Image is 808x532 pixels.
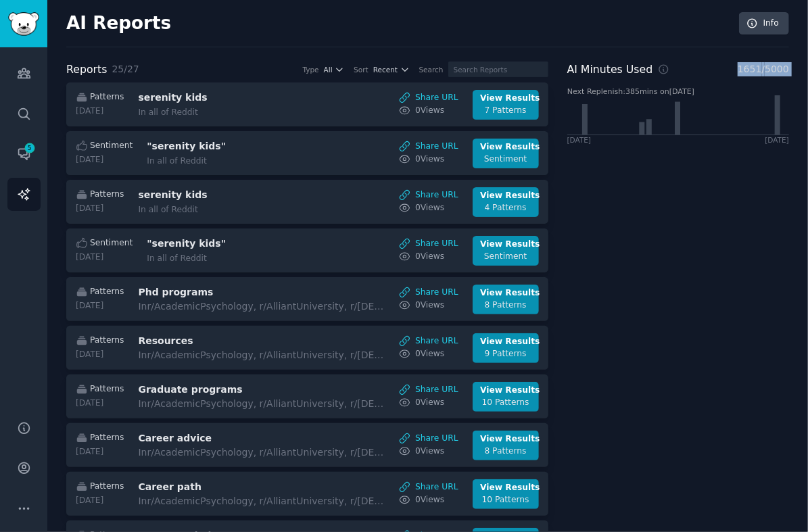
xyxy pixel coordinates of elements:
a: 0Views [399,299,458,312]
h2: Reports [66,62,107,78]
div: View Results [480,336,531,348]
span: Sentiment [90,237,133,249]
h3: Career path [138,480,365,494]
a: 0Views [399,202,458,214]
a: Sentiment[DATE]"serenity kids"In all of RedditShare URL0ViewsView ResultsSentiment [66,131,548,175]
a: Patterns[DATE]Graduate programsInr/AcademicPsychology, r/AlliantUniversity, r/[DEMOGRAPHIC_DATA]+... [66,374,548,418]
a: Patterns[DATE]Career adviceInr/AcademicPsychology, r/AlliantUniversity, r/[DEMOGRAPHIC_DATA]+ 5Sh... [66,423,548,467]
a: Patterns[DATE]serenity kidsIn all of RedditShare URL0ViewsView Results7 Patterns [66,82,548,126]
a: View Results9 Patterns [473,333,539,363]
h3: Career advice [138,431,365,445]
a: Share URL [399,238,458,250]
a: Share URL [399,189,458,201]
span: Patterns [90,189,124,201]
div: [DATE] [76,446,124,458]
div: 7 Patterns [480,105,531,117]
a: Patterns[DATE]Career pathInr/AcademicPsychology, r/AlliantUniversity, r/[DEMOGRAPHIC_DATA]+ 5Shar... [66,472,548,516]
h3: Phd programs [138,285,365,299]
div: 8 Patterns [480,445,531,458]
a: Share URL [399,287,458,299]
a: 0Views [399,445,458,458]
a: 0Views [399,105,458,117]
span: Patterns [90,481,124,493]
a: 0Views [399,397,458,409]
span: Recent [373,65,398,74]
div: [DATE] [76,349,124,361]
div: 8 Patterns [480,299,531,312]
div: [DATE] [76,397,124,410]
a: 5 [7,137,41,170]
div: [DATE] [76,203,124,215]
a: Patterns[DATE]ResourcesInr/AcademicPsychology, r/AlliantUniversity, r/[DEMOGRAPHIC_DATA]+ 5Share ... [66,326,548,370]
a: Patterns[DATE]Phd programsInr/AcademicPsychology, r/AlliantUniversity, r/[DEMOGRAPHIC_DATA]+ 5Sha... [66,277,548,321]
h3: serenity kids [138,188,365,202]
a: 0Views [399,494,458,506]
div: In all of Reddit [138,204,365,216]
h3: Resources [138,334,365,348]
div: In r/AcademicPsychology, r/AlliantUniversity, r/[DEMOGRAPHIC_DATA] + 5 [138,397,384,411]
a: Sentiment[DATE]"serenity kids"In all of RedditShare URL0ViewsView ResultsSentiment [66,228,548,272]
div: In all of Reddit [147,155,374,168]
h3: serenity kids [138,91,365,105]
span: Patterns [90,432,124,444]
span: Patterns [90,91,124,103]
div: 10 Patterns [480,494,531,506]
span: 25 / 27 [112,64,139,74]
div: [DATE] [76,154,133,166]
div: In r/AcademicPsychology, r/AlliantUniversity, r/[DEMOGRAPHIC_DATA] + 5 [138,299,384,314]
div: Type [303,65,319,74]
div: 10 Patterns [480,397,531,409]
div: In all of Reddit [147,253,374,265]
button: Recent [373,65,410,74]
span: Patterns [90,383,124,395]
div: View Results [480,190,531,202]
div: View Results [480,385,531,397]
a: Share URL [399,141,458,153]
a: Share URL [399,481,458,493]
a: View Results8 Patterns [473,285,539,314]
div: [DATE] [76,300,124,312]
a: Patterns[DATE]serenity kidsIn all of RedditShare URL0ViewsView Results4 Patterns [66,180,548,224]
a: View Results8 Patterns [473,431,539,460]
a: View Results10 Patterns [473,479,539,509]
a: 0Views [399,251,458,263]
h3: "serenity kids" [147,237,374,251]
div: View Results [480,239,531,251]
h2: AI Reports [66,13,171,34]
span: Patterns [90,286,124,298]
a: Info [739,12,789,35]
span: Patterns [90,335,124,347]
a: Share URL [399,335,458,347]
div: 9 Patterns [480,348,531,360]
a: 0Views [399,153,458,166]
a: Share URL [399,384,458,396]
div: 4 Patterns [480,202,531,214]
button: All [324,65,345,74]
div: Sort [354,65,369,74]
a: View ResultsSentiment [473,236,539,266]
span: Sentiment [90,140,133,152]
div: In r/AcademicPsychology, r/AlliantUniversity, r/[DEMOGRAPHIC_DATA] + 5 [138,445,384,460]
div: View Results [480,93,531,105]
img: GummySearch logo [8,12,39,36]
input: Search Reports [448,62,548,77]
div: Sentiment [480,251,531,263]
h3: "serenity kids" [147,139,374,153]
div: [DATE] [76,251,133,264]
span: 1651 / 5000 [738,62,789,76]
a: View Results10 Patterns [473,382,539,412]
div: Search [419,65,444,74]
a: View Results7 Patterns [473,90,539,120]
div: [DATE] [567,135,592,145]
text: Next Replenish: 385 mins on [DATE] [567,88,694,97]
div: View Results [480,482,531,494]
span: All [324,65,333,74]
a: Share URL [399,433,458,445]
span: 5 [24,143,36,153]
h2: AI Minutes Used [567,62,653,78]
a: View Results4 Patterns [473,187,539,217]
a: View ResultsSentiment [473,139,539,168]
div: [DATE] [76,495,124,507]
a: 0Views [399,348,458,360]
div: In r/AcademicPsychology, r/AlliantUniversity, r/[DEMOGRAPHIC_DATA] + 5 [138,494,384,508]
